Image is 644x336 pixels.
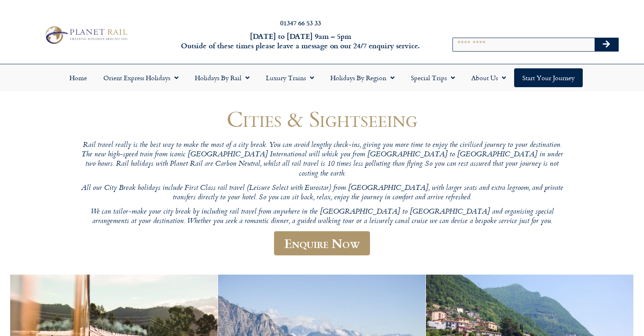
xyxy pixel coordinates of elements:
button: Search [595,38,618,51]
a: Orient Express Holidays [95,68,187,87]
a: Holidays by Region [322,68,403,87]
a: Home [61,68,95,87]
a: 01347 66 53 33 [280,18,321,27]
img: Planet Rail Train Holidays Logo [42,24,130,46]
a: Start your Journey [514,68,583,87]
a: Holidays by Rail [187,68,258,87]
a: About Us [463,68,514,87]
p: Rail travel really is the best way to make the most of a city break. You can avoid lengthy check-... [77,141,567,179]
h6: [DATE] to [DATE] 9am – 5pm Outside of these times please leave a message on our 24/7 enquiry serv... [174,32,428,51]
a: Special Trips [403,68,463,87]
a: Enquire Now [274,231,370,255]
p: We can tailor-make your city break by including rail travel from anywhere in the [GEOGRAPHIC_DATA... [77,207,567,227]
h1: Cities & Sightseeing [77,107,567,131]
a: Luxury Trains [258,68,322,87]
p: All our City Break holidays include First Class rail travel (Leisure Select with Eurostar) from [... [77,184,567,203]
nav: Menu [4,68,640,87]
